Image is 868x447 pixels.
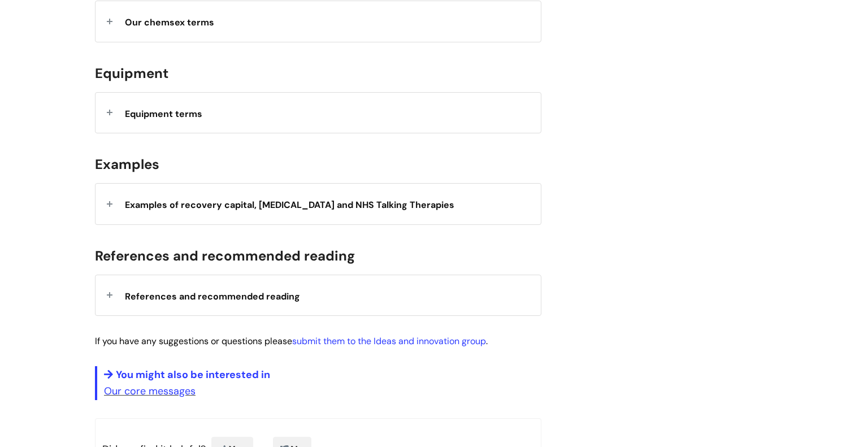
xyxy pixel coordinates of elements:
a: Our core messages [104,384,196,398]
span: Examples [95,155,159,173]
span: Our chemsex terms [125,16,214,28]
span: Examples of recovery capital, [MEDICAL_DATA] and NHS Talking Therapies [125,199,454,211]
span: References and recommended reading [125,290,300,302]
span: Equipment [95,64,168,82]
span: If you have any suggestions or questions please . [95,335,488,347]
span: You might also be interested in [104,368,270,381]
a: submit them to the Ideas and innovation group [292,335,486,347]
span: References and recommended reading [95,247,355,264]
span: Equipment terms [125,108,202,120]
